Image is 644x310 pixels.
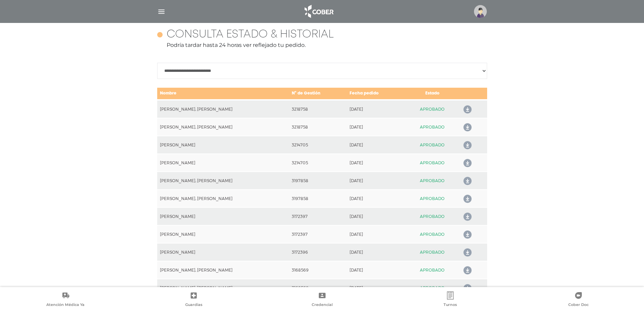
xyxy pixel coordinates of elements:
[157,87,289,100] td: Nombre
[347,100,405,118] td: [DATE]
[157,279,289,297] td: [PERSON_NAME], [PERSON_NAME]
[347,243,405,261] td: [DATE]
[405,87,460,100] td: Estado
[405,190,460,207] td: APROBADO
[347,172,405,190] td: [DATE]
[386,291,514,309] a: Turnos
[289,172,347,190] td: 3197858
[157,136,289,154] td: [PERSON_NAME]
[405,172,460,190] td: APROBADO
[289,207,347,225] td: 3172397
[347,136,405,154] td: [DATE]
[157,154,289,172] td: [PERSON_NAME]
[258,291,386,309] a: Credencial
[301,3,336,20] img: logo_cober_home-white.png
[1,291,129,309] a: Atención Médica Ya
[157,118,289,136] td: [PERSON_NAME], [PERSON_NAME]
[405,243,460,261] td: APROBADO
[405,207,460,225] td: APROBADO
[405,136,460,154] td: APROBADO
[568,302,589,308] span: Cober Doc
[405,118,460,136] td: APROBADO
[157,7,166,16] img: Cober_menu-lines-white.svg
[185,302,202,308] span: Guardias
[347,87,405,100] td: Fecha pedido
[289,154,347,172] td: 3214705
[347,225,405,243] td: [DATE]
[405,100,460,118] td: APROBADO
[474,5,487,18] img: profile-placeholder.svg
[289,87,347,100] td: N° de Gestión
[157,207,289,225] td: [PERSON_NAME]
[157,225,289,243] td: [PERSON_NAME]
[157,243,289,261] td: [PERSON_NAME]
[289,225,347,243] td: 3172397
[157,41,487,49] p: Podría tardar hasta 24 horas ver reflejado tu pedido.
[289,261,347,279] td: 3168569
[289,279,347,297] td: 3168569
[347,154,405,172] td: [DATE]
[129,291,258,309] a: Guardias
[347,190,405,207] td: [DATE]
[347,207,405,225] td: [DATE]
[157,190,289,207] td: [PERSON_NAME], [PERSON_NAME]
[405,225,460,243] td: APROBADO
[405,279,460,297] td: APROBADO
[405,261,460,279] td: APROBADO
[167,28,334,41] h4: Consulta estado & historial
[289,100,347,118] td: 3218758
[157,261,289,279] td: [PERSON_NAME], [PERSON_NAME]
[405,154,460,172] td: APROBADO
[157,100,289,118] td: [PERSON_NAME], [PERSON_NAME]
[347,118,405,136] td: [DATE]
[289,136,347,154] td: 3214705
[515,291,643,309] a: Cober Doc
[289,118,347,136] td: 3218758
[289,190,347,207] td: 3197858
[312,302,333,308] span: Credencial
[347,261,405,279] td: [DATE]
[444,302,457,308] span: Turnos
[347,279,405,297] td: [DATE]
[157,172,289,190] td: [PERSON_NAME], [PERSON_NAME]
[46,302,85,308] span: Atención Médica Ya
[289,243,347,261] td: 3172396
